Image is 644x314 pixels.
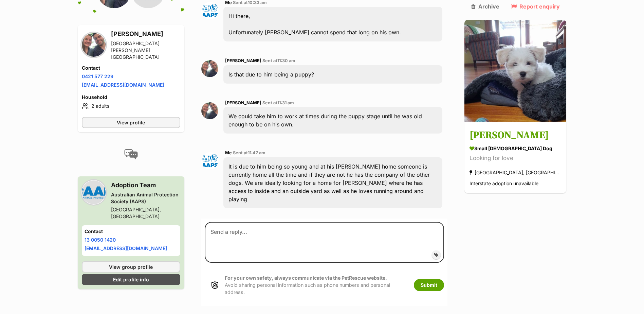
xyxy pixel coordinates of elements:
[464,20,566,122] img: Kevin
[262,58,295,63] span: Sent at
[82,73,113,79] a: 0421 577 229
[464,123,566,193] a: [PERSON_NAME] small [DEMOGRAPHIC_DATA] Dog Looking for love [GEOGRAPHIC_DATA], [GEOGRAPHIC_DATA] ...
[277,58,295,63] span: 11:30 am
[470,154,561,163] div: Looking for love
[223,157,443,208] div: It is due to him being so young and at his [PERSON_NAME] home someone is currently home all the t...
[85,228,178,235] h4: Contact
[225,274,407,296] p: Avoid sharing personal information such as phone numbers and personal address.
[111,180,180,190] h3: Adoption Team
[201,60,218,77] img: Keely Pace profile pic
[225,58,261,63] span: [PERSON_NAME]
[223,7,443,41] div: Hi there, Unfortunately [PERSON_NAME] cannot spend that long on his own.
[470,168,561,177] div: [GEOGRAPHIC_DATA], [GEOGRAPHIC_DATA]
[201,2,218,19] img: Adoption Team profile pic
[262,100,294,105] span: Sent at
[82,117,180,128] a: View profile
[85,237,116,243] a: 13 0050 1420
[82,102,180,110] li: 2 adults
[111,40,180,60] div: [GEOGRAPHIC_DATA][PERSON_NAME][GEOGRAPHIC_DATA]
[223,107,443,134] div: We could take him to work at times during the puppy stage until he was old enough to be on his own.
[201,102,218,119] img: Keely Pace profile pic
[248,150,265,155] span: 11:47 am
[111,206,180,220] div: [GEOGRAPHIC_DATA], [GEOGRAPHIC_DATA]
[109,263,153,271] span: View group profile
[85,245,167,251] a: [EMAIL_ADDRESS][DOMAIN_NAME]
[225,150,232,155] span: Me
[277,100,294,105] span: 11:31 am
[82,180,106,204] img: Australian Animal Protection Society (AAPS) profile pic
[82,65,180,71] h4: Contact
[111,191,180,205] div: Australian Animal Protection Society (AAPS)
[225,100,261,105] span: [PERSON_NAME]
[82,33,106,57] img: Keely Pace profile pic
[82,274,180,285] a: Edit profile info
[82,261,180,273] a: View group profile
[111,29,180,39] h3: [PERSON_NAME]
[471,3,499,10] a: Archive
[470,128,561,143] h3: [PERSON_NAME]
[82,94,180,101] h4: Household
[223,65,443,84] div: Is that due to him being a puppy?
[470,145,561,152] div: small [DEMOGRAPHIC_DATA] Dog
[82,82,164,88] a: [EMAIL_ADDRESS][DOMAIN_NAME]
[124,149,138,159] img: conversation-icon-4a6f8262b818ee0b60e3300018af0b2d0b884aa5de6e9bcb8d3d4eeb1a70a7c4.svg
[117,119,145,126] span: View profile
[233,150,265,155] span: Sent at
[201,152,218,169] img: Adoption Team profile pic
[225,275,387,281] strong: For your own safety, always communicate via the PetRescue website.
[470,181,538,187] span: Interstate adoption unavailable
[414,279,444,291] button: Submit
[113,276,149,283] span: Edit profile info
[511,3,560,10] a: Report enquiry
